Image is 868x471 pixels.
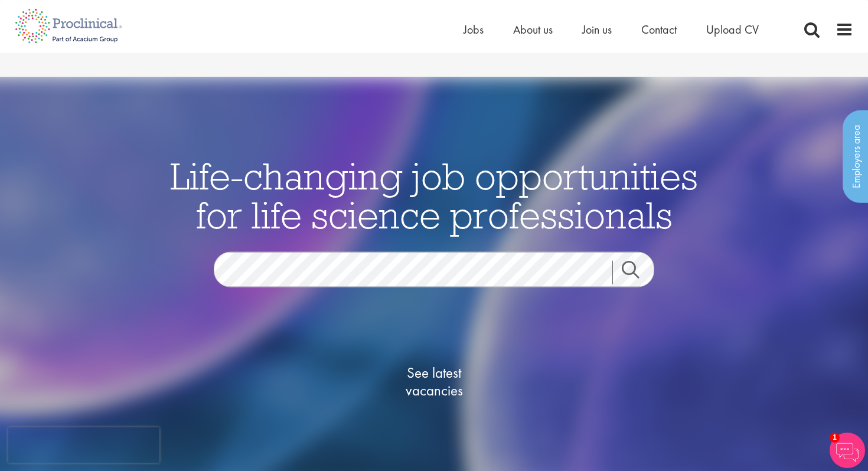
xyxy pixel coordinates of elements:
a: Contact [641,22,677,37]
span: 1 [830,433,840,443]
span: See latest vacancies [375,364,493,399]
a: See latestvacancies [375,316,493,446]
a: About us [513,22,553,37]
a: Job search submit button [612,260,663,284]
span: Life-changing job opportunities for life science professionals [170,152,698,238]
a: Join us [582,22,612,37]
img: Chatbot [830,433,865,468]
a: Upload CV [706,22,759,37]
iframe: reCAPTCHA [8,427,159,463]
a: Jobs [464,22,484,37]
